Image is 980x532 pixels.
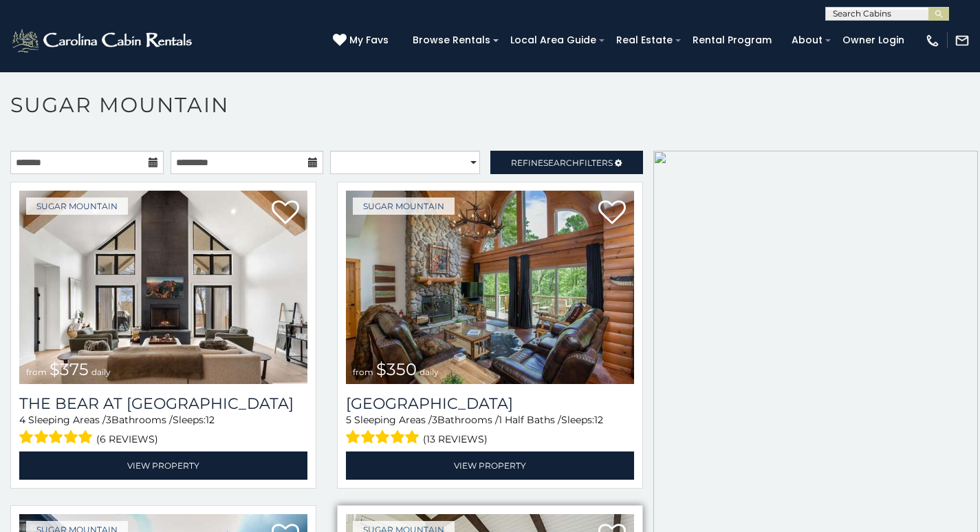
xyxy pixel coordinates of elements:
[272,199,299,228] a: Add to favorites
[206,414,215,426] span: 12
[19,451,307,480] a: View Property
[346,394,634,413] h3: Grouse Moor Lodge
[346,191,634,384] img: Grouse Moor Lodge
[346,191,634,384] a: Grouse Moor Lodge from $350 daily
[349,33,389,47] span: My Favs
[96,430,158,448] span: (6 reviews)
[503,30,603,51] a: Local Area Guide
[420,367,439,377] span: daily
[609,30,679,51] a: Real Estate
[19,413,307,448] div: Sleeping Areas / Bathrooms / Sleeps:
[423,430,488,448] span: (13 reviews)
[432,414,437,426] span: 3
[19,191,307,384] a: The Bear At Sugar Mountain from $375 daily
[10,27,196,54] img: White-1-2.png
[19,394,307,413] h3: The Bear At Sugar Mountain
[594,414,603,426] span: 12
[353,198,455,215] a: Sugar Mountain
[346,394,634,413] a: [GEOGRAPHIC_DATA]
[26,198,128,215] a: Sugar Mountain
[353,367,373,377] span: from
[376,359,417,379] span: $350
[490,151,644,174] a: RefineSearchFilters
[333,33,392,48] a: My Favs
[543,158,579,168] span: Search
[346,414,351,426] span: 5
[346,451,634,480] a: View Property
[499,414,561,426] span: 1 Half Baths /
[686,30,778,51] a: Rental Program
[91,367,111,377] span: daily
[50,359,89,379] span: $375
[346,413,634,448] div: Sleeping Areas / Bathrooms / Sleeps:
[836,30,911,51] a: Owner Login
[19,394,307,413] a: The Bear At [GEOGRAPHIC_DATA]
[26,367,47,377] span: from
[925,33,940,48] img: phone-regular-white.png
[511,158,613,168] span: Refine Filters
[406,30,497,51] a: Browse Rentals
[785,30,829,51] a: About
[106,414,111,426] span: 3
[19,191,307,384] img: The Bear At Sugar Mountain
[955,33,970,48] img: mail-regular-white.png
[19,414,25,426] span: 4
